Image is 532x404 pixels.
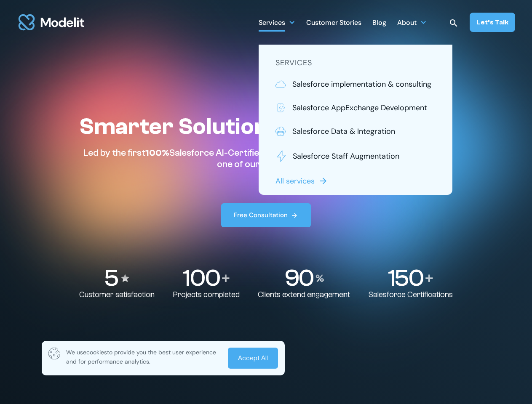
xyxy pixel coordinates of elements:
a: Let’s Talk [470,13,515,32]
img: arrow [318,176,328,186]
img: Stars [120,273,130,283]
p: Customer satisfaction [79,290,155,300]
h1: Smarter Solutions. Faster Results. [79,113,452,141]
p: 90 [284,266,313,290]
p: We use to provide you the best user experience and for performance analytics. [66,348,222,366]
img: Plus [222,274,230,282]
a: Salesforce AppExchange Development [275,102,436,113]
p: Led by the first Salesforce AI-Certified team. Schedule a free consultation with one of our experts. [79,147,434,170]
div: About [397,14,427,30]
span: cookies [86,348,107,356]
div: Services [259,15,285,32]
div: Free Consultation [234,211,288,220]
div: Blog [372,15,386,32]
p: 5 [104,266,118,290]
img: arrow right [291,212,298,219]
p: 150 [388,266,423,290]
p: All services [275,175,315,186]
p: Projects completed [173,290,240,300]
p: Salesforce implementation & consulting [292,79,431,90]
p: Salesforce Staff Augmentation [293,151,399,162]
a: Salesforce Data & Integration [275,126,436,137]
a: home [17,9,86,35]
div: Services [259,14,295,30]
nav: Services [259,45,452,195]
p: 100 [183,266,219,290]
a: Blog [372,14,386,30]
div: Customer Stories [306,15,361,32]
div: About [397,15,417,32]
p: Salesforce Certifications [369,290,453,300]
a: All services [275,175,330,186]
div: Let’s Talk [476,18,508,27]
p: Salesforce AppExchange Development [292,102,427,113]
a: Salesforce implementation & consulting [275,79,436,90]
span: 100% [145,147,169,158]
a: Free Consultation [221,203,311,227]
a: Accept All [228,348,278,369]
h5: SERVICES [275,57,436,69]
img: modelit logo [17,9,86,35]
p: Salesforce Data & Integration [292,126,395,137]
img: Plus [425,274,433,282]
p: Clients extend engagement [258,290,350,300]
img: Percentage [315,274,324,282]
a: Customer Stories [306,14,361,30]
a: Salesforce Staff Augmentation [275,149,436,163]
